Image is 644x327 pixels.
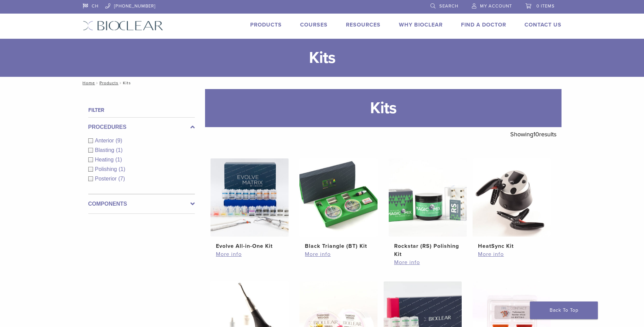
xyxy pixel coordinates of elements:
[116,147,123,153] span: (1)
[305,250,372,258] a: More info
[394,258,461,266] a: More info
[536,3,555,9] span: 0 items
[216,242,283,250] h2: Evolve All-in-One Kit
[95,157,115,162] span: Heating
[99,81,118,85] a: Products
[83,21,163,31] img: Bioclear
[95,147,116,153] span: Blasting
[478,242,545,250] h2: HeatSync Kit
[80,81,95,85] a: Home
[205,89,562,127] h1: Kits
[250,21,282,28] a: Products
[78,77,567,89] nav: Kits
[461,21,506,28] a: Find A Doctor
[399,21,443,28] a: Why Bioclear
[88,200,195,208] label: Components
[118,166,125,172] span: (1)
[305,242,372,250] h2: Black Triangle (BT) Kit
[300,21,328,28] a: Courses
[95,176,118,182] span: Posterior
[88,123,195,131] label: Procedures
[388,158,467,258] a: Rockstar (RS) Polishing KitRockstar (RS) Polishing Kit
[95,166,119,172] span: Polishing
[530,302,598,319] a: Back To Top
[210,158,289,250] a: Evolve All-in-One KitEvolve All-in-One Kit
[533,131,539,138] span: 10
[118,176,125,182] span: (7)
[525,21,562,28] a: Contact Us
[95,81,99,85] span: /
[216,250,283,258] a: More info
[480,3,512,9] span: My Account
[346,21,381,28] a: Resources
[118,81,123,85] span: /
[472,158,551,250] a: HeatSync KitHeatSync Kit
[394,242,461,258] h2: Rockstar (RS) Polishing Kit
[299,158,378,250] a: Black Triangle (BT) KitBlack Triangle (BT) Kit
[478,250,545,258] a: More info
[389,158,467,237] img: Rockstar (RS) Polishing Kit
[95,138,116,143] span: Anterior
[299,158,378,237] img: Black Triangle (BT) Kit
[473,158,551,237] img: HeatSync Kit
[115,157,122,162] span: (1)
[88,106,195,114] h4: Filter
[439,3,458,9] span: Search
[210,158,289,237] img: Evolve All-in-One Kit
[510,127,556,141] p: Showing results
[116,138,123,143] span: (9)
